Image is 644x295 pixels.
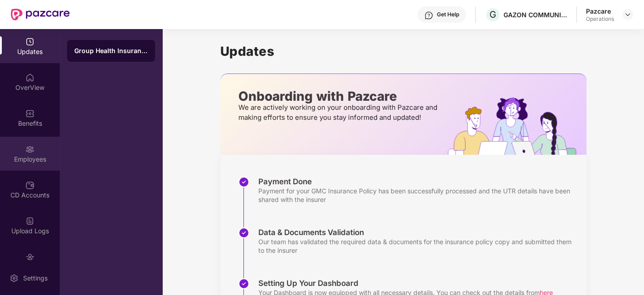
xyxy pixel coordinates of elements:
[586,7,614,15] div: Pazcare
[74,46,148,55] div: Group Health Insurance
[424,11,433,20] img: svg+xml;base64,PHN2ZyBpZD0iSGVscC0zMngzMiIgeG1sbnM9Imh0dHA6Ly93d3cudzMub3JnLzIwMDAvc3ZnIiB3aWR0aD...
[238,177,249,187] img: svg+xml;base64,PHN2ZyBpZD0iU3RlcC1Eb25lLTMyeDMyIiB4bWxucz0iaHR0cDovL3d3dy53My5vcmcvMjAwMC9zdmciIH...
[437,11,459,18] div: Get Help
[10,274,19,283] img: svg+xml;base64,PHN2ZyBpZD0iU2V0dGluZy0yMHgyMCIgeG1sbnM9Imh0dHA6Ly93d3cudzMub3JnLzIwMDAvc3ZnIiB3aW...
[25,216,34,226] img: svg+xml;base64,PHN2ZyBpZD0iVXBsb2FkX0xvZ3MiIGRhdGEtbmFtZT0iVXBsb2FkIExvZ3MiIHhtbG5zPSJodHRwOi8vd3...
[238,227,249,238] img: svg+xml;base64,PHN2ZyBpZD0iU3RlcC1Eb25lLTMyeDMyIiB4bWxucz0iaHR0cDovL3d3dy53My5vcmcvMjAwMC9zdmciIH...
[504,10,567,19] div: GAZON COMMUNICATIONS INDIA LIMITED
[448,98,586,155] img: hrOnboarding
[258,227,577,237] div: Data & Documents Validation
[489,9,496,20] span: G
[25,181,34,190] img: svg+xml;base64,PHN2ZyBpZD0iQ0RfQWNjb3VudHMiIGRhdGEtbmFtZT0iQ0QgQWNjb3VudHMiIHhtbG5zPSJodHRwOi8vd3...
[20,274,50,283] div: Settings
[25,37,34,46] img: svg+xml;base64,PHN2ZyBpZD0iVXBkYXRlZCIgeG1sbnM9Imh0dHA6Ly93d3cudzMub3JnLzIwMDAvc3ZnIiB3aWR0aD0iMj...
[586,15,614,23] div: Operations
[238,278,249,289] img: svg+xml;base64,PHN2ZyBpZD0iU3RlcC1Eb25lLTMyeDMyIiB4bWxucz0iaHR0cDovL3d3dy53My5vcmcvMjAwMC9zdmciIH...
[258,237,577,255] div: Our team has validated the required data & documents for the insurance policy copy and submitted ...
[220,44,586,59] h1: Updates
[25,252,34,261] img: svg+xml;base64,PHN2ZyBpZD0iRW5kb3JzZW1lbnRzIiB4bWxucz0iaHR0cDovL3d3dy53My5vcmcvMjAwMC9zdmciIHdpZH...
[238,92,440,100] p: Onboarding with Pazcare
[258,177,577,187] div: Payment Done
[258,187,577,204] div: Payment for your GMC Insurance Policy has been successfully processed and the UTR details have be...
[258,278,553,288] div: Setting Up Your Dashboard
[25,73,34,82] img: svg+xml;base64,PHN2ZyBpZD0iSG9tZSIgeG1sbnM9Imh0dHA6Ly93d3cudzMub3JnLzIwMDAvc3ZnIiB3aWR0aD0iMjAiIG...
[25,109,34,118] img: svg+xml;base64,PHN2ZyBpZD0iQmVuZWZpdHMiIHhtbG5zPSJodHRwOi8vd3d3LnczLm9yZy8yMDAwL3N2ZyIgd2lkdGg9Ij...
[25,145,34,154] img: svg+xml;base64,PHN2ZyBpZD0iRW1wbG95ZWVzIiB4bWxucz0iaHR0cDovL3d3dy53My5vcmcvMjAwMC9zdmciIHdpZHRoPS...
[238,103,440,123] p: We are actively working on your onboarding with Pazcare and making efforts to ensure you stay inf...
[11,9,70,20] img: New Pazcare Logo
[624,11,631,18] img: svg+xml;base64,PHN2ZyBpZD0iRHJvcGRvd24tMzJ4MzIiIHhtbG5zPSJodHRwOi8vd3d3LnczLm9yZy8yMDAwL3N2ZyIgd2...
